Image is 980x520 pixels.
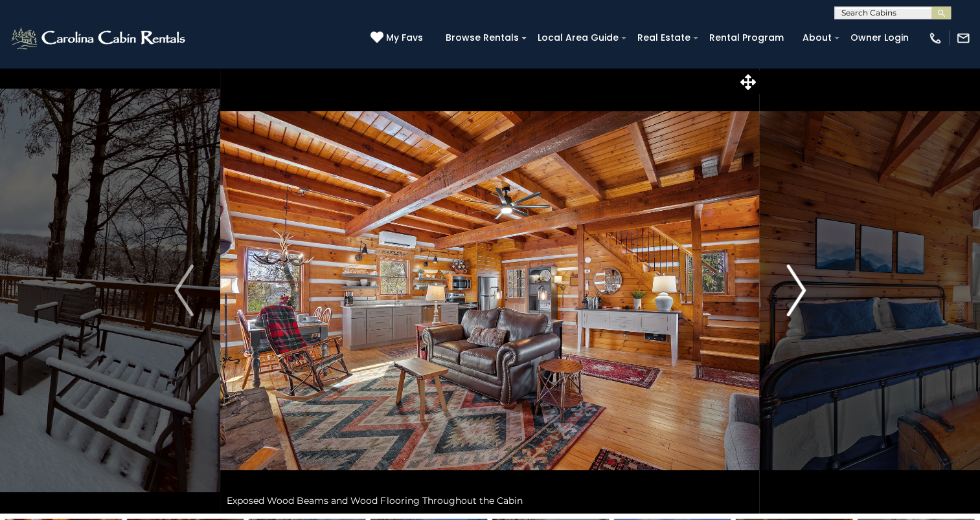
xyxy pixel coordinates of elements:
img: arrow [786,265,806,316]
span: My Favs [386,31,423,45]
button: Next [760,67,832,514]
div: Exposed Wood Beams and Wood Flooring Throughout the Cabin [220,488,759,514]
a: Browse Rentals [439,28,525,48]
img: mail-regular-white.png [956,31,970,45]
button: Previous [148,67,220,514]
a: Owner Login [844,28,915,48]
img: White-1-2.png [10,25,189,51]
a: Real Estate [631,28,697,48]
a: My Favs [370,31,426,45]
img: arrow [174,265,194,316]
a: About [796,28,838,48]
a: Rental Program [703,28,790,48]
img: phone-regular-white.png [928,31,942,45]
a: Local Area Guide [531,28,625,48]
